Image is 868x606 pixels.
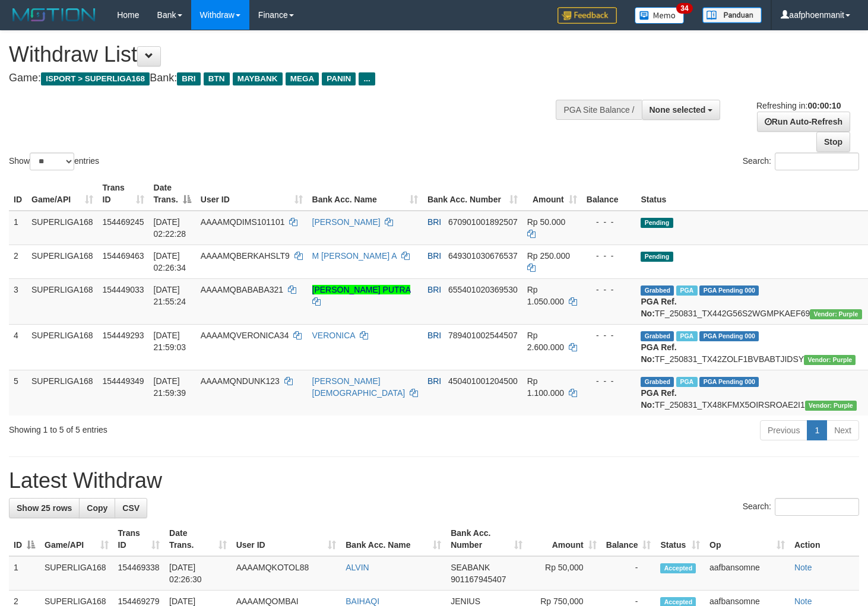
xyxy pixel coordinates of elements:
[636,370,866,415] td: TF_250831_TX48KFMX5OIRSROAE2I1
[103,331,144,340] span: 154449293
[699,285,759,296] span: PGA Pending
[587,375,632,387] div: - - -
[527,376,564,398] span: Rp 1.100.000
[427,285,441,294] span: BRI
[103,285,144,294] span: 154449033
[446,522,527,556] th: Bank Acc. Number: activate to sort column ascending
[154,285,186,306] span: [DATE] 21:55:24
[312,217,381,227] a: [PERSON_NAME]
[451,563,490,572] span: SEABANK
[27,278,98,324] td: SUPERLIGA168
[826,420,859,440] a: Next
[427,217,441,227] span: BRI
[196,177,308,211] th: User ID: activate to sort column ascending
[807,420,827,440] a: 1
[9,469,859,493] h1: Latest Withdraw
[103,376,144,386] span: 154449349
[286,72,319,85] span: MEGA
[448,217,518,227] span: Copy 670901001892507 to clipboard
[9,324,27,370] td: 4
[448,376,518,386] span: Copy 450401001204500 to clipboard
[177,72,200,85] span: BRI
[676,3,692,14] span: 34
[587,284,632,296] div: - - -
[601,522,656,556] th: Balance: activate to sort column ascending
[427,376,441,386] span: BRI
[702,7,762,23] img: panduan.png
[427,331,441,340] span: BRI
[527,331,564,352] span: Rp 2.600.000
[636,278,866,324] td: TF_250831_TX442G56S2WGMPKAEF69
[40,522,113,556] th: Game/API: activate to sort column ascending
[423,177,522,211] th: Bank Acc. Number: activate to sort column ascending
[9,72,567,84] h4: Game: Bank:
[601,556,656,591] td: -
[807,101,841,110] strong: 00:00:10
[527,556,601,591] td: Rp 50,000
[522,177,582,211] th: Amount: activate to sort column ascending
[775,498,859,516] input: Search:
[154,217,186,239] span: [DATE] 02:22:28
[27,177,98,211] th: Game/API: activate to sort column ascending
[164,522,232,556] th: Date Trans.: activate to sort column ascending
[660,563,696,573] span: Accepted
[201,331,289,340] span: AAAAMQVERONICA34
[743,498,859,516] label: Search:
[9,211,27,245] td: 1
[587,329,632,341] div: - - -
[40,556,113,591] td: SUPERLIGA168
[757,112,850,132] a: Run Auto-Refresh
[641,377,674,387] span: Grabbed
[27,211,98,245] td: SUPERLIGA168
[9,498,80,518] a: Show 25 rows
[527,285,564,306] span: Rp 1.050.000
[794,597,812,606] a: Note
[27,324,98,370] td: SUPERLIGA168
[699,377,759,387] span: PGA Pending
[642,100,721,120] button: None selected
[641,297,676,318] b: PGA Ref. No:
[427,251,441,261] span: BRI
[743,153,859,170] label: Search:
[587,250,632,262] div: - - -
[149,177,196,211] th: Date Trans.: activate to sort column descending
[635,7,685,24] img: Button%20Memo.svg
[816,132,850,152] a: Stop
[676,285,697,296] span: Marked by aafheankoy
[805,401,857,411] span: Vendor URL: https://trx4.1velocity.biz
[641,252,673,262] span: Pending
[312,376,406,398] a: [PERSON_NAME][DEMOGRAPHIC_DATA]
[98,177,149,211] th: Trans ID: activate to sort column ascending
[705,522,790,556] th: Op: activate to sort column ascending
[201,251,290,261] span: AAAAMQBERKAHSLT9
[9,419,353,436] div: Showing 1 to 5 of 5 entries
[804,355,856,365] span: Vendor URL: https://trx4.1velocity.biz
[810,309,861,319] span: Vendor URL: https://trx4.1velocity.biz
[27,370,98,415] td: SUPERLIGA168
[9,278,27,324] td: 3
[346,597,379,606] a: BAIHAQI
[636,324,866,370] td: TF_250831_TX42ZOLF1BVBABTJIDSY
[641,388,676,410] b: PGA Ref. No:
[641,342,676,364] b: PGA Ref. No:
[312,331,355,340] a: VERONICA
[312,251,397,261] a: M [PERSON_NAME] A
[448,331,518,340] span: Copy 789401002544507 to clipboard
[103,217,144,227] span: 154469245
[794,563,812,572] a: Note
[113,522,165,556] th: Trans ID: activate to sort column ascending
[448,251,518,261] span: Copy 649301030676537 to clipboard
[699,331,759,341] span: PGA Pending
[154,331,186,352] span: [DATE] 21:59:03
[451,575,506,584] span: Copy 901167945407 to clipboard
[201,285,283,294] span: AAAAMQBABABA321
[641,218,673,228] span: Pending
[9,556,40,591] td: 1
[27,245,98,278] td: SUPERLIGA168
[30,153,74,170] select: Showentries
[9,153,99,170] label: Show entries
[636,177,866,211] th: Status
[103,251,144,261] span: 154469463
[201,376,280,386] span: AAAAMQNDUNK123
[448,285,518,294] span: Copy 655401020369530 to clipboard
